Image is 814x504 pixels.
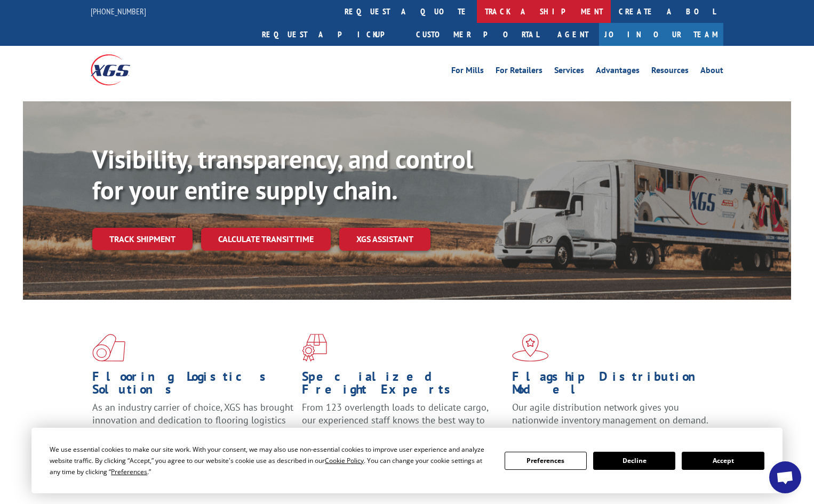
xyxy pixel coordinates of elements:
[512,370,714,401] h1: Flagship Distribution Model
[408,23,547,46] a: Customer Portal
[593,452,675,470] button: Decline
[302,370,504,401] h1: Specialized Freight Experts
[700,66,723,78] a: About
[651,66,689,78] a: Resources
[91,6,146,17] a: [PHONE_NUMBER]
[512,401,708,426] span: Our agile distribution network gives you nationwide inventory management on demand.
[92,370,294,401] h1: Flooring Logistics Solutions
[325,456,364,465] span: Cookie Policy
[682,452,764,470] button: Accept
[302,401,504,449] p: From 123 overlength loads to delicate cargo, our experienced staff knows the best way to move you...
[111,467,147,476] span: Preferences
[92,401,293,439] span: As an industry carrier of choice, XGS has brought innovation and dedication to flooring logistics...
[769,461,801,493] div: Open chat
[92,142,473,206] b: Visibility, transparency, and control for your entire supply chain.
[599,23,723,46] a: Join Our Team
[547,23,599,46] a: Agent
[554,66,584,78] a: Services
[92,334,125,362] img: xgs-icon-total-supply-chain-intelligence-red
[302,334,327,362] img: xgs-icon-focused-on-flooring-red
[496,66,542,78] a: For Retailers
[596,66,640,78] a: Advantages
[505,452,587,470] button: Preferences
[254,23,408,46] a: Request a pickup
[201,228,331,251] a: Calculate transit time
[339,228,430,251] a: XGS ASSISTANT
[50,444,491,477] div: We use essential cookies to make our site work. With your consent, we may also use non-essential ...
[451,66,484,78] a: For Mills
[31,428,783,493] div: Cookie Consent Prompt
[92,228,193,250] a: Track shipment
[512,334,549,362] img: xgs-icon-flagship-distribution-model-red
